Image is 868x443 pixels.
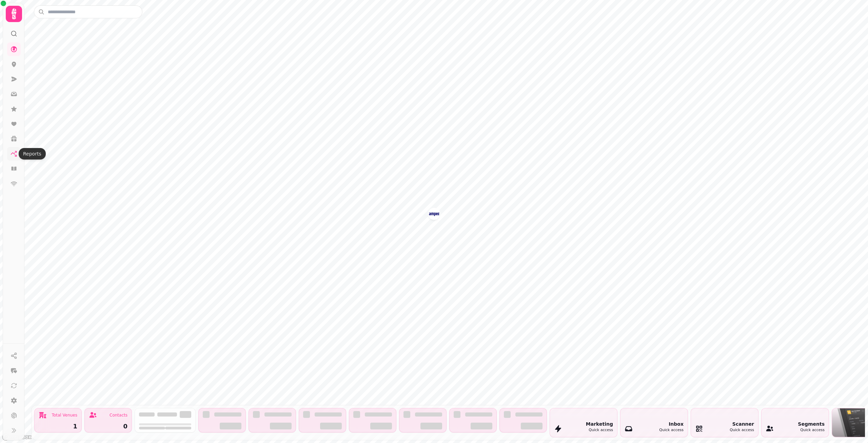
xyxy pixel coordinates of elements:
[730,427,754,433] div: Quick access
[2,433,32,441] a: Mapbox logo
[429,208,439,221] div: Map marker
[19,148,46,160] div: Reports
[89,423,127,429] div: 0
[429,208,439,219] button: Test Venue (please edit)
[52,413,77,417] div: Total Venues
[798,421,825,427] div: Segments
[39,423,77,429] div: 1
[550,408,617,437] button: MarketingQuick access
[659,421,684,427] div: Inbox
[730,421,754,427] div: Scanner
[659,427,684,433] div: Quick access
[691,408,758,437] button: ScannerQuick access
[586,427,613,433] div: Quick access
[761,408,829,437] button: SegmentsQuick access
[110,413,127,417] div: Contacts
[798,427,825,433] div: Quick access
[620,408,688,437] button: InboxQuick access
[586,421,613,427] div: Marketing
